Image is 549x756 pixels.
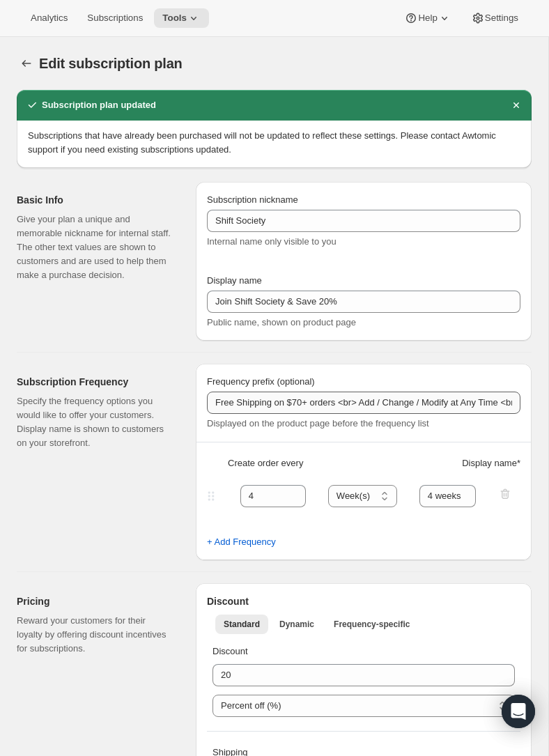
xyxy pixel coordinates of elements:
div: Open Intercom Messenger [502,695,535,728]
h2: Basic Info [17,193,173,207]
span: Standard [224,619,260,630]
h2: Discount [207,594,520,608]
p: Specify the frequency options you would like to offer your customers. Display name is shown to cu... [17,394,173,450]
span: Public name, shown on product page [207,317,356,327]
button: + Add Frequency [199,531,284,553]
h2: Subscription plan updated [42,98,156,112]
button: Analytics [22,8,76,28]
span: Analytics [31,13,68,24]
h2: Pricing [17,594,173,608]
span: Display name [207,275,262,286]
h2: Subscription Frequency [17,375,173,389]
input: 10 [212,664,494,686]
span: Frequency-specific [334,619,410,630]
button: Tools [154,8,209,28]
button: Help [396,8,459,28]
span: Tools [162,13,187,24]
span: Frequency prefix (optional) [207,376,315,387]
span: Displayed on the product page before the frequency list [207,418,429,429]
span: Internal name only visible to you [207,236,337,247]
input: Deliver every [207,392,520,414]
span: Settings [485,13,518,24]
span: Subscriptions [87,13,143,24]
input: Subscribe & Save [207,291,520,313]
button: Dismiss notification [507,95,526,115]
span: Display name * [462,456,520,470]
p: Reward your customers for their loyalty by offering discount incentives for subscriptions. [17,614,173,656]
input: Subscribe & Save [207,210,520,232]
span: Create order every [228,456,303,470]
span: Dynamic [279,619,314,630]
input: 1 month [419,485,476,507]
p: Discount [212,645,515,658]
button: Subscription plans [17,54,36,73]
button: Settings [463,8,527,28]
span: + Add Frequency [207,535,276,549]
span: Edit subscription plan [39,56,183,71]
p: Subscriptions that have already been purchased will not be updated to reflect these settings. Ple... [28,129,520,157]
span: Subscription nickname [207,194,298,205]
p: Give your plan a unique and memorable nickname for internal staff. The other text values are show... [17,213,173,282]
span: Help [418,13,437,24]
button: Subscriptions [79,8,151,28]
